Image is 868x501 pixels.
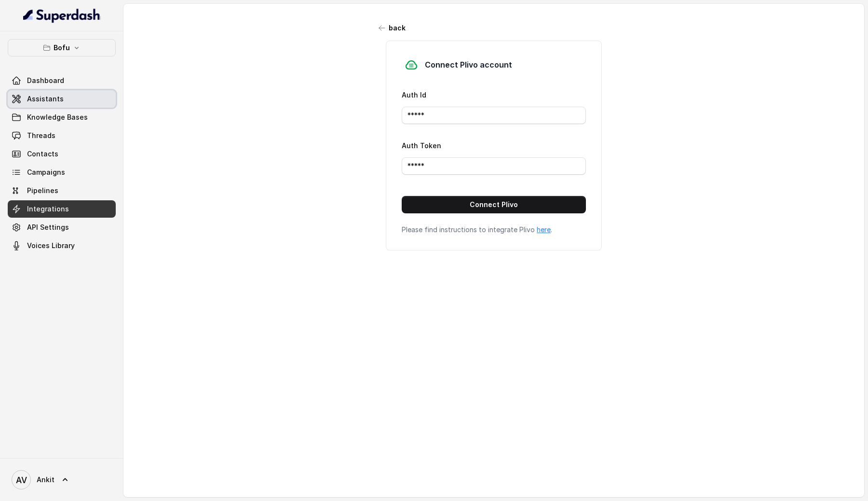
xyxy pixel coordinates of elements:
[27,94,64,104] span: Assistants
[8,145,116,163] a: Contacts
[8,237,116,254] a: Voices Library
[16,475,27,485] text: AV
[27,186,58,195] span: Pipelines
[8,219,116,236] a: API Settings
[8,72,116,89] a: Dashboard
[402,141,441,150] label: Auth Token
[402,225,586,235] p: Please find instructions to integrate Plivo .
[402,91,426,99] label: Auth Id
[8,466,116,493] a: Ankit
[425,59,512,70] h3: Connect Plivo account
[54,42,70,54] p: Bofu
[8,182,116,199] a: Pipelines
[27,131,55,140] span: Threads
[402,56,421,73] img: plivo.d3d850b57a745af99832d897a96997ac.svg
[8,90,116,108] a: Assistants
[537,225,551,234] a: here
[8,164,116,181] a: Campaigns
[27,223,69,232] span: API Settings
[27,112,88,122] span: Knowledge Bases
[27,204,69,214] span: Integrations
[23,8,101,23] img: light.svg
[8,127,116,144] a: Threads
[8,109,116,126] a: Knowledge Bases
[8,39,116,56] button: Bofu
[37,475,54,485] span: Ankit
[8,200,116,218] a: Integrations
[27,241,75,250] span: Voices Library
[27,167,65,177] span: Campaigns
[373,19,411,37] button: back
[402,196,586,213] button: Connect Plivo
[27,149,58,159] span: Contacts
[27,76,64,85] span: Dashboard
